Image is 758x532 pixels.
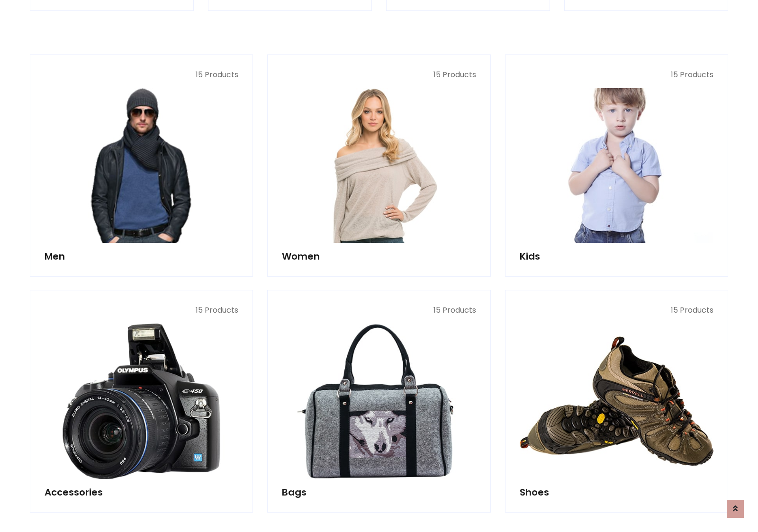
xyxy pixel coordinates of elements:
[520,487,713,498] h5: Shoes
[282,251,476,262] h5: Women
[520,251,713,262] h5: Kids
[45,305,238,316] p: 15 Products
[282,305,476,316] p: 15 Products
[45,487,238,498] h5: Accessories
[45,69,238,81] p: 15 Products
[282,69,476,81] p: 15 Products
[520,305,713,316] p: 15 Products
[45,251,238,262] h5: Men
[282,487,476,498] h5: Bags
[520,69,713,81] p: 15 Products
